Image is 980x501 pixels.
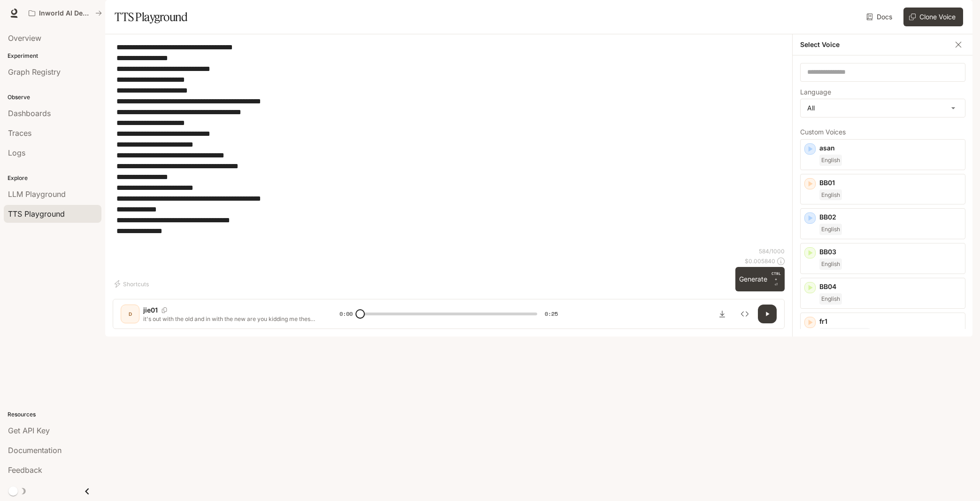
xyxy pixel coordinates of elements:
[819,258,842,270] span: English
[819,143,961,153] p: asan
[735,305,754,323] button: Inspect
[819,317,961,326] p: fr1
[800,129,965,135] p: Custom Voices
[123,306,138,321] div: D
[143,315,317,323] p: it's out with the old and in with the new are you kidding me these are fake artificial flowers an...
[819,155,842,166] span: English
[545,309,558,319] span: 0:25
[819,189,842,201] span: English
[800,89,831,95] p: Language
[158,307,171,313] button: Copy Voice ID
[115,8,187,26] h1: TTS Playground
[735,267,785,291] button: GenerateCTRL +⏎
[819,282,961,291] p: BB04
[24,4,106,23] button: All workspaces
[39,9,92,17] p: Inworld AI Demos
[771,271,781,282] p: CTRL +
[143,305,158,315] p: jie01
[771,271,781,288] p: ⏎
[819,247,961,257] p: BB03
[759,247,785,255] p: 584 / 1000
[819,212,961,222] p: BB02
[819,178,961,188] p: BB01
[819,328,870,339] span: French (Français)
[864,8,896,26] a: Docs
[113,276,153,291] button: Shortcuts
[801,99,965,117] div: All
[819,224,842,235] span: English
[819,293,842,305] span: English
[340,309,353,319] span: 0:00
[713,305,732,323] button: Download audio
[903,8,963,26] button: Clone Voice
[745,257,775,265] p: $ 0.005840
